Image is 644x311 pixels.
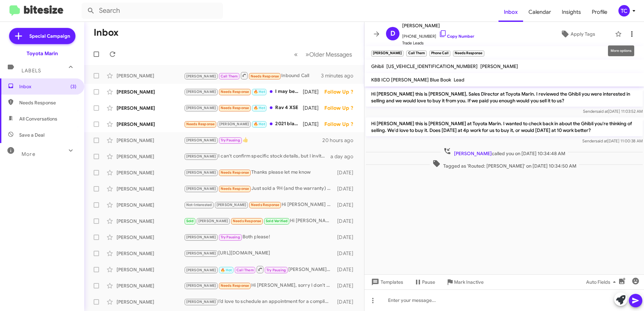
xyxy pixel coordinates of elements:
button: Next [301,47,356,61]
div: [PERSON_NAME] [117,282,184,289]
span: Pause [422,276,435,288]
div: Thanks please let me know [184,169,334,176]
button: Auto Fields [581,276,624,288]
div: I’d love to schedule an appointment for a complimentary appraisal. When would you like to visit us? [184,298,334,306]
div: [DATE] [334,218,359,224]
div: TC [618,5,630,16]
div: [DATE] [334,266,359,273]
button: Apply Tags [543,28,612,40]
span: Needs Response [233,219,261,223]
small: Phone Call [429,50,450,57]
span: [PERSON_NAME] [186,154,216,159]
div: [PERSON_NAME] [117,202,184,208]
span: Mark Inactive [454,276,484,288]
div: 👍 [184,136,322,144]
div: Toyota Marin [27,50,58,57]
div: [DATE] [334,299,359,305]
span: Call Them [221,74,238,78]
span: [US_VEHICLE_IDENTIFICATION_NUMBER] [386,63,478,69]
span: Tagged as 'Routed: [PERSON_NAME]' on [DATE] 10:34:50 AM [430,160,579,169]
div: 3 minutes ago [321,72,359,79]
span: Auto Fields [586,276,618,288]
span: Try Pausing [221,138,240,142]
div: Hi [PERSON_NAME], sorry I don't have any time to come by this week. Contacting a few different de... [184,282,334,289]
div: [PERSON_NAME] [117,250,184,257]
span: [PERSON_NAME] [480,63,518,69]
span: Not-Interested [186,203,212,207]
span: [PERSON_NAME] [186,268,216,272]
a: Calendar [523,2,556,22]
span: (3) [70,83,76,90]
div: [PERSON_NAME] [117,218,184,224]
span: [PERSON_NAME] [454,150,492,157]
input: Search [82,3,223,19]
div: [PERSON_NAME]. [PERSON_NAME] picked up the car. Thank you for honoring your offer including getti... [184,265,334,274]
div: [PERSON_NAME] [117,72,184,79]
span: D [390,28,395,39]
span: [PERSON_NAME] [217,203,247,207]
span: [PERSON_NAME] [402,22,474,30]
span: Sender [DATE] 11:00:38 AM [582,138,643,143]
p: Hi [PERSON_NAME] this is [PERSON_NAME], Sales Director at Toyota Marin. I reviewed the Ghibli you... [366,88,643,107]
div: [PERSON_NAME] [117,105,184,111]
a: Insights [556,2,586,22]
span: Needs Response [186,122,215,126]
div: [PERSON_NAME] [117,299,184,305]
div: 2021 black 4xe unlimited 40000milage [184,120,303,128]
span: Older Messages [309,51,352,58]
div: I can't confirm specific stock details, but I invite you to visit [GEOGRAPHIC_DATA] to explore th... [184,152,330,160]
span: Needs Response [221,106,249,110]
div: Follow Up ? [324,121,359,128]
div: [PERSON_NAME] [117,234,184,241]
span: [PERSON_NAME] [186,170,216,175]
span: Labels [22,68,41,74]
span: 🔥 Hot [221,268,232,272]
span: Try Pausing [221,235,240,239]
span: » [305,50,309,59]
div: [PERSON_NAME] [117,153,184,160]
div: [DATE] [334,202,359,208]
button: Mark Inactive [441,276,489,288]
div: Hi [PERSON_NAME] can play fall ball w my squad if he wants-- 2pm at strawberry [184,201,334,209]
div: [DATE] [334,185,359,192]
span: [PERSON_NAME] [186,138,216,142]
span: [PERSON_NAME] [219,122,249,126]
span: Sold Verified [266,219,288,223]
span: Trade Leads [402,40,474,46]
span: [PERSON_NAME] [186,300,216,304]
div: [DATE] [303,89,324,95]
button: Templates [364,276,409,288]
p: Hi [PERSON_NAME] this is [PERSON_NAME] at Toyota Marin. I wanted to check back in about the Ghibl... [366,117,643,136]
span: Call Them [236,268,254,272]
span: [PERSON_NAME] [186,251,216,255]
button: TC [613,5,637,16]
span: Needs Response [19,99,76,106]
a: Special Campaign [9,28,75,44]
a: Profile [586,2,613,22]
div: [DATE] [334,282,359,289]
span: [PERSON_NAME] [186,235,216,239]
span: Needs Response [221,283,249,288]
span: Sender [DATE] 11:03:52 AM [583,109,643,114]
h1: Inbox [94,27,119,38]
span: Needs Response [251,74,279,78]
div: [PERSON_NAME] [117,169,184,176]
div: Both please! [184,233,334,241]
div: Hi [PERSON_NAME], I connected with [PERSON_NAME] and put down a deposit for the RAV4 Woodland. Is... [184,217,334,225]
div: Follow Up ? [324,105,359,111]
span: said at [595,138,607,143]
div: [PERSON_NAME] [117,137,184,144]
span: [PERSON_NAME] [198,219,228,223]
span: Special Campaign [29,33,70,39]
div: [PERSON_NAME] [117,266,184,273]
span: Needs Response [251,203,280,207]
div: [DATE] [334,234,359,241]
button: Previous [290,47,302,61]
span: [PERSON_NAME] [186,106,216,110]
span: 🔥 Hot [254,122,265,126]
nav: Page navigation example [290,47,356,61]
div: [PERSON_NAME] [117,121,184,128]
button: Pause [409,276,441,288]
div: Inbound Call [184,71,321,80]
span: Apply Tags [571,28,595,40]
